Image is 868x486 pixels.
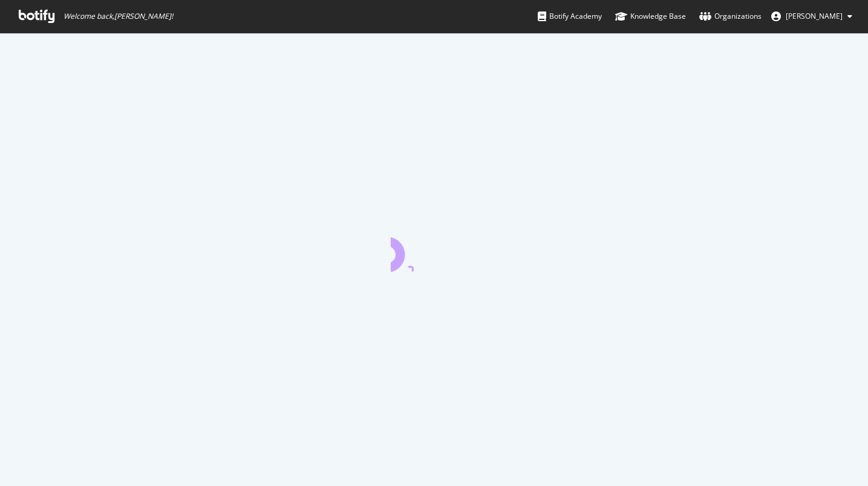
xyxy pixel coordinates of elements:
div: animation [391,228,478,272]
button: [PERSON_NAME] [762,7,862,26]
div: Botify Academy [538,10,602,22]
div: Knowledge Base [615,10,686,22]
span: Welcome back, [PERSON_NAME] ! [64,11,173,21]
div: Organizations [699,10,762,22]
span: Jason Mandragona [786,11,843,21]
